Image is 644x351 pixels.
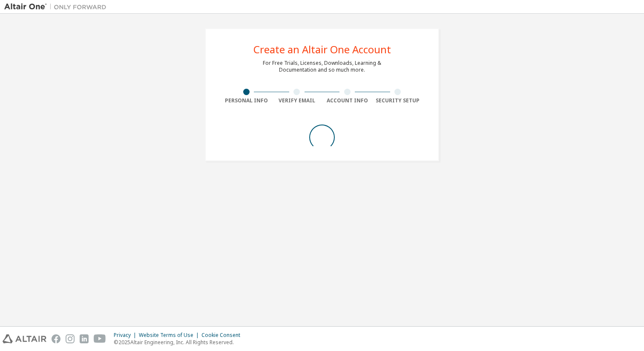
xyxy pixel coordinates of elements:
div: Account Info [322,97,373,104]
div: Verify Email [272,97,322,104]
img: instagram.svg [66,334,75,343]
div: Cookie Consent [201,332,245,339]
img: Altair One [4,3,111,11]
div: For Free Trials, Licenses, Downloads, Learning & Documentation and so much more. [263,60,381,73]
div: Privacy [114,332,139,339]
div: Website Terms of Use [139,332,201,339]
img: youtube.svg [94,334,106,343]
div: Security Setup [373,97,423,104]
img: altair_logo.svg [3,334,46,343]
div: Personal Info [221,97,272,104]
div: Create an Altair One Account [253,44,391,55]
p: © 2025 Altair Engineering, Inc. All Rights Reserved. [114,339,245,346]
img: facebook.svg [52,334,60,343]
img: linkedin.svg [80,334,89,343]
